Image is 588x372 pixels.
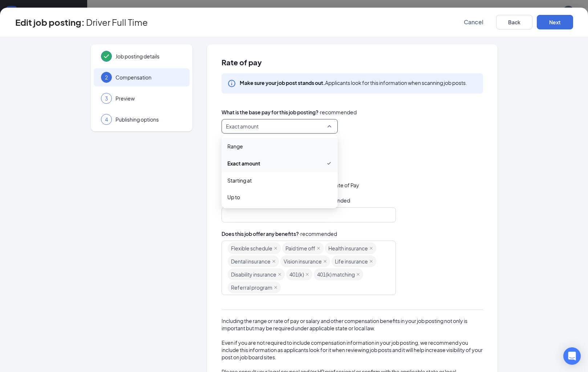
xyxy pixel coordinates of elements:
span: Life insurance [335,256,368,267]
span: 401(k) [289,269,304,280]
span: close [274,286,277,289]
b: Make sure your job post stands out. [240,79,325,86]
span: Publishing options [115,116,182,123]
span: Up to [227,193,240,201]
span: · recommended [319,108,357,116]
span: Disability insurance [231,269,276,280]
svg: Checkmark [102,52,111,61]
span: What is the base pay for this job posting? [222,108,319,116]
span: Exact amount [227,159,260,167]
svg: Checkmark [326,159,332,168]
span: close [323,259,327,263]
span: Flexible schedule [231,243,272,254]
span: close [272,259,276,263]
span: 401(k) matching [317,269,355,280]
span: Referral program [231,282,272,293]
span: close [305,273,309,276]
span: Cancel [464,19,483,26]
button: Back [496,15,532,29]
span: Preview [115,95,182,102]
span: close [317,246,320,250]
span: Health insurance [328,243,368,254]
button: Next [537,15,573,29]
span: 3 [105,95,108,102]
span: close [274,246,277,250]
span: Dental insurance [231,256,271,267]
svg: Info [227,79,236,88]
div: Applicants look for this information when scanning job posts. [240,79,467,86]
h3: Edit job posting: [15,16,85,28]
span: close [356,273,360,276]
span: close [278,273,281,276]
span: 4 [105,116,108,123]
span: Rate of pay [222,59,483,66]
span: Range [227,142,243,150]
span: Driver Full Time [86,19,148,26]
span: Compensation [115,74,182,81]
span: Does this job offer any benefits? [222,230,299,238]
span: · recommended [299,230,337,238]
span: Exact amount [226,119,259,133]
span: 2 [105,74,108,81]
span: Job posting details [115,53,182,60]
button: Cancel [455,15,492,29]
span: Paid time off [285,243,315,254]
span: close [369,259,373,263]
span: Vision insurance [284,256,322,267]
div: Open Intercom Messenger [563,347,581,365]
span: close [369,246,373,250]
span: Starting at [227,176,252,184]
